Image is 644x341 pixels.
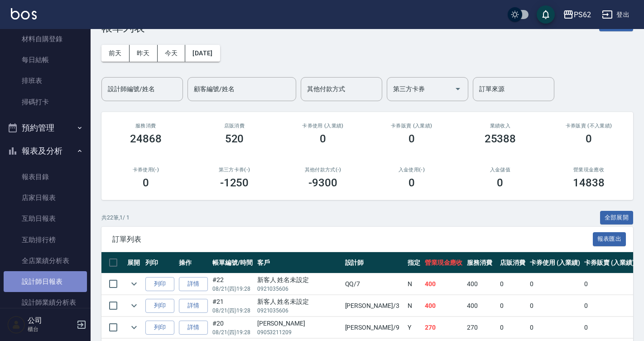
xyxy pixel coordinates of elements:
td: #22 [210,273,255,295]
h2: 卡券販賣 (不入業績) [555,123,622,129]
td: 400 [465,295,498,317]
th: 服務消費 [465,252,498,273]
a: 設計師業績分析表 [4,292,87,313]
th: 操作 [177,252,210,273]
td: 270 [423,317,465,338]
td: 0 [498,273,528,295]
td: 0 [498,317,528,338]
p: 櫃台 [28,325,74,333]
h2: 入金使用(-) [378,167,445,173]
th: 帳單編號/時間 [210,252,255,273]
button: expand row [127,299,141,312]
p: 08/21 (四) 19:28 [212,285,253,293]
a: 報表匯出 [593,234,626,243]
a: 每日結帳 [4,49,87,70]
p: 09053211209 [257,328,341,336]
td: 0 [582,317,637,338]
button: 報表及分析 [4,139,87,163]
h3: 服務消費 [112,123,179,129]
button: Open [451,82,465,96]
h3: 25388 [485,132,516,145]
td: 0 [498,295,528,317]
button: PS62 [559,5,595,24]
td: #20 [210,317,255,338]
a: 設計師日報表 [4,271,87,292]
th: 客戶 [255,252,343,273]
h2: 卡券販賣 (入業績) [378,123,445,129]
a: 詳情 [179,321,208,335]
a: 全店業績分析表 [4,250,87,271]
a: 詳情 [179,277,208,291]
button: 昨天 [130,45,158,62]
button: 列印 [145,277,174,291]
td: Y [405,317,423,338]
td: 400 [423,273,465,295]
p: 08/21 (四) 19:28 [212,307,253,315]
p: 08/21 (四) 19:28 [212,328,253,336]
button: 列印 [145,321,174,335]
h5: 公司 [28,316,74,325]
a: 詳情 [179,299,208,313]
p: 0921035606 [257,307,341,315]
h2: 店販消費 [201,123,268,129]
td: #21 [210,295,255,317]
button: [DATE] [185,45,220,62]
h3: 14838 [573,176,605,189]
span: 訂單列表 [112,235,593,244]
a: 掃碼打卡 [4,92,87,112]
h2: 入金儲值 [467,167,534,173]
h2: 卡券使用(-) [112,167,179,173]
button: save [537,5,555,24]
p: 共 22 筆, 1 / 1 [101,214,130,222]
div: PS62 [574,9,591,20]
h3: 0 [409,176,415,189]
a: 互助排行榜 [4,229,87,250]
h3: 0 [320,132,326,145]
td: [PERSON_NAME] /9 [343,317,405,338]
button: 全部展開 [600,211,634,225]
th: 營業現金應收 [423,252,465,273]
h3: 0 [409,132,415,145]
a: 排班表 [4,70,87,91]
a: 報表目錄 [4,166,87,187]
td: N [405,273,423,295]
h3: 0 [143,176,149,189]
td: 0 [528,295,582,317]
img: Logo [11,8,37,19]
th: 指定 [405,252,423,273]
th: 設計師 [343,252,405,273]
h3: 0 [497,176,503,189]
h2: 營業現金應收 [555,167,622,173]
button: expand row [127,277,141,291]
td: 0 [528,273,582,295]
button: 預約管理 [4,116,87,140]
h2: 第三方卡券(-) [201,167,268,173]
h2: 其他付款方式(-) [289,167,356,173]
button: 列印 [145,299,174,313]
td: 0 [528,317,582,338]
button: 報表匯出 [593,232,626,246]
a: 材料自購登錄 [4,29,87,49]
th: 店販消費 [498,252,528,273]
h3: 0 [586,132,592,145]
div: 新客人 姓名未設定 [257,297,341,307]
button: expand row [127,321,141,334]
div: [PERSON_NAME] [257,319,341,328]
p: 0921035606 [257,285,341,293]
td: QQ /7 [343,273,405,295]
img: Person [7,316,25,334]
td: 400 [465,273,498,295]
div: 新客人 姓名未設定 [257,275,341,285]
th: 展開 [125,252,143,273]
button: 今天 [158,45,186,62]
td: 270 [465,317,498,338]
td: 0 [582,295,637,317]
td: 400 [423,295,465,317]
th: 卡券販賣 (入業績) [582,252,637,273]
th: 卡券使用 (入業績) [528,252,582,273]
td: N [405,295,423,317]
th: 列印 [143,252,177,273]
h2: 卡券使用 (入業績) [289,123,356,129]
td: 0 [582,273,637,295]
h3: 520 [225,132,244,145]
